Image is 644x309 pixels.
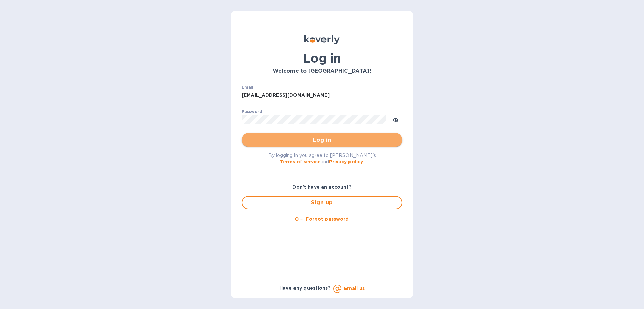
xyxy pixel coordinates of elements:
[306,216,349,222] u: Forgot password
[247,136,397,144] span: Log in
[241,85,253,89] label: Email
[279,285,331,291] b: Have any questions?
[292,184,352,190] b: Don't have an account?
[241,90,402,101] input: Enter email address
[241,110,262,114] label: Password
[241,51,402,65] h1: Log in
[241,68,402,74] h3: Welcome to [GEOGRAPHIC_DATA]!
[280,159,321,164] a: Terms of service
[329,159,363,164] a: Privacy policy
[304,35,340,44] img: Koverly
[241,133,402,147] button: Log in
[268,153,376,164] span: By logging in you agree to [PERSON_NAME]'s and .
[389,113,402,126] button: toggle password visibility
[344,286,365,291] a: Email us
[241,196,402,209] button: Sign up
[248,199,396,207] span: Sign up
